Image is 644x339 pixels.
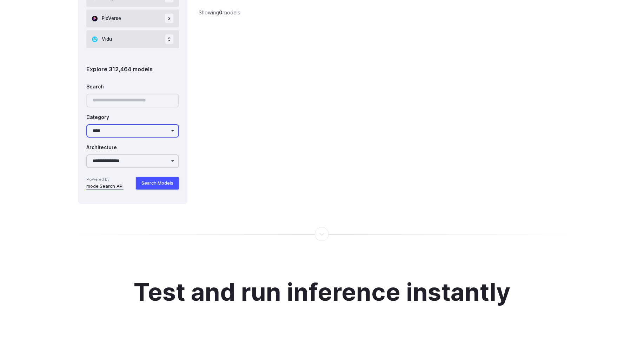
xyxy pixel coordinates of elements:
[86,65,179,74] div: Explore 312,464 models
[86,124,179,138] select: Category
[86,114,109,121] label: Category
[86,30,179,48] button: Vidu 5
[134,279,510,305] h2: Test and run inference instantly
[86,83,104,91] label: Search
[136,177,179,190] button: Search Models
[86,177,124,183] span: Powered by
[165,34,173,44] span: 5
[102,15,121,22] span: PixVerse
[86,9,179,27] button: PixVerse 3
[86,144,117,152] label: Architecture
[86,154,179,168] select: Architecture
[86,183,124,190] a: modelSearch API
[165,14,173,23] span: 3
[219,9,223,15] strong: 0
[199,8,240,16] div: Showing models
[102,35,112,43] span: Vidu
